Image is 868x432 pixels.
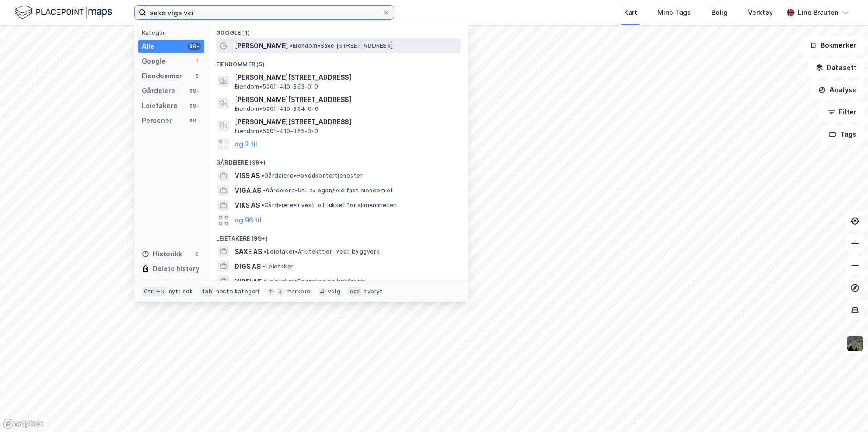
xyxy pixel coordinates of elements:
div: Bolig [711,7,728,18]
span: Leietaker • Regnskap og bokføring [263,278,365,285]
span: • [262,202,264,209]
div: Eiendommer [142,70,182,82]
span: Gårdeiere • Invest. o.l. lukket for allmennheten [262,202,396,209]
div: Kategori [142,29,204,36]
span: • [263,187,266,194]
span: [PERSON_NAME][STREET_ADDRESS] [235,94,457,105]
span: • [262,263,265,270]
div: Google (1) [209,22,468,38]
div: nytt søk [169,288,193,295]
div: Gårdeiere (99+) [209,152,468,168]
div: Historikk [142,248,182,260]
span: Gårdeiere • Hovedkontortjenester [262,172,363,179]
span: Eiendom • 5001-410-364-0-0 [235,105,319,113]
div: Kart [624,7,637,18]
div: 1 [193,57,201,65]
button: Datasett [808,58,864,77]
div: Gårdeiere [142,85,175,96]
span: DIGS AS [235,261,261,272]
button: Tags [821,125,864,144]
span: [PERSON_NAME][STREET_ADDRESS] [235,72,457,83]
div: 99+ [188,43,201,50]
span: VIKS AS [235,200,260,211]
div: Mine Tags [657,7,691,18]
div: Kontrollprogram for chat [822,388,868,432]
span: Gårdeiere • Utl. av egen/leid fast eiendom el. [263,187,394,194]
span: Eiendom • Saxe [STREET_ADDRESS] [290,42,393,50]
div: 99+ [188,87,201,95]
div: neste kategori [216,288,260,295]
span: • [264,248,267,255]
div: Ctrl + k [142,287,167,296]
img: logo.f888ab2527a4732fd821a326f86c7f29.svg [15,4,112,20]
span: VISS AS [235,170,260,181]
span: • [263,278,266,285]
span: Leietaker [262,263,294,270]
div: velg [328,288,340,295]
div: 5 [193,72,201,80]
div: Line Brauten [798,7,838,18]
div: 0 [193,250,201,258]
div: Verktøy [748,7,773,18]
button: og 96 til [235,215,262,226]
button: Filter [820,103,864,121]
span: [PERSON_NAME] [235,40,288,51]
div: 99+ [188,117,201,124]
div: Leietakere [142,100,178,111]
button: Analyse [811,81,864,99]
div: avbryt [364,288,383,295]
span: Leietaker • Arkitekttjen. vedr. byggverk [264,248,380,255]
div: 99+ [188,102,201,109]
div: markere [287,288,311,295]
span: • [262,172,264,179]
div: Google [142,56,166,67]
span: • [290,42,293,49]
span: Eiendom • 5001-410-365-0-0 [235,127,318,135]
div: tab [200,287,214,296]
iframe: Chat Widget [822,388,868,432]
div: Personer [142,115,172,126]
div: esc [348,287,362,296]
div: Alle [142,41,154,52]
span: VIPS! AS [235,276,262,287]
button: Bokmerker [802,36,864,55]
div: Leietakere (99+) [209,228,468,244]
span: VIGA AS [235,185,261,196]
div: Delete history [153,263,199,274]
span: SAXE AS [235,246,262,257]
span: [PERSON_NAME][STREET_ADDRESS] [235,116,457,127]
span: Eiendom • 5001-410-363-0-0 [235,83,318,90]
img: 9k= [846,335,864,352]
a: Mapbox homepage [3,419,44,429]
input: Søk på adresse, matrikkel, gårdeiere, leietakere eller personer [146,6,383,19]
button: og 2 til [235,139,257,150]
div: Eiendommer (5) [209,53,468,70]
